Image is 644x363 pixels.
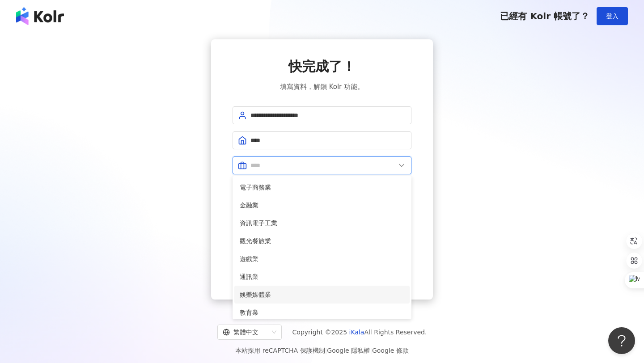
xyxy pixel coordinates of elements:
span: 已經有 Kolr 帳號了？ [500,11,589,21]
span: Copyright © 2025 All Rights Reserved. [292,327,427,338]
span: | [325,347,327,354]
span: 通訊業 [240,272,404,282]
span: 本站採用 reCAPTCHA 保護機制 [235,345,408,356]
a: iKala [349,329,364,336]
span: 快完成了！ [288,57,356,76]
span: 金融業 [240,200,404,210]
a: Google 隱私權 [327,347,370,354]
span: 登入 [606,13,619,20]
span: 教育業 [240,308,404,317]
img: logo [16,7,64,25]
span: 資訊電子工業 [240,218,404,228]
span: 電子商務業 [240,182,404,192]
a: Google 條款 [372,347,409,354]
iframe: Help Scout Beacon - Open [608,327,635,354]
div: 繁體中文 [223,325,268,339]
span: 觀光餐旅業 [240,236,404,246]
span: 遊戲業 [240,254,404,264]
span: 填寫資料，解鎖 Kolr 功能。 [280,81,364,92]
span: | [370,347,372,354]
button: 登入 [597,7,628,25]
span: 娛樂媒體業 [240,290,404,300]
